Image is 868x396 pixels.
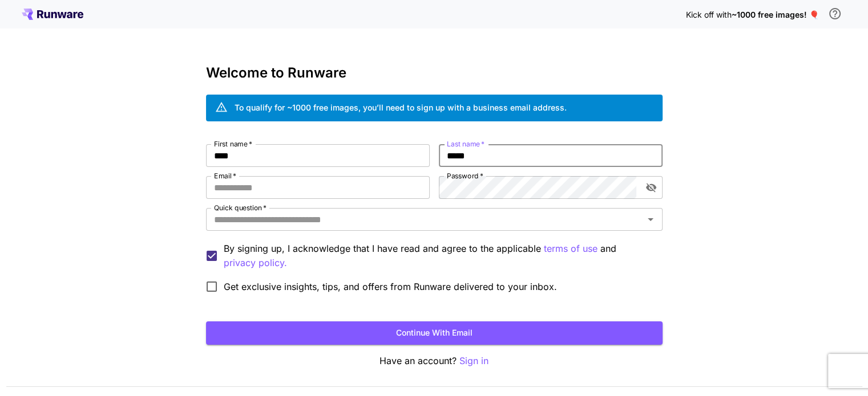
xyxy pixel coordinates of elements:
label: First name [214,139,252,149]
h3: Welcome to Runware [206,65,663,81]
p: Have an account? [206,354,663,368]
button: Open [643,211,659,227]
p: privacy policy. [224,256,287,270]
label: Quick question [214,203,267,213]
button: By signing up, I acknowledge that I have read and agree to the applicable terms of use and [224,256,287,270]
p: terms of use [544,242,597,256]
span: ~1000 free images! 🎈 [732,10,819,19]
button: toggle password visibility [641,177,661,198]
span: Kick off with [686,10,732,19]
button: By signing up, I acknowledge that I have read and agree to the applicable and privacy policy. [544,242,597,256]
label: Last name [447,139,485,149]
label: Password [447,171,483,181]
span: Get exclusive insights, tips, and offers from Runware delivered to your inbox. [224,280,557,293]
label: Email [214,171,236,181]
button: Continue with email [206,321,663,345]
button: In order to qualify for free credit, you need to sign up with a business email address and click ... [823,2,846,25]
p: By signing up, I acknowledge that I have read and agree to the applicable and [224,242,653,270]
button: Sign in [459,354,488,368]
div: To qualify for ~1000 free images, you’ll need to sign up with a business email address. [235,101,567,113]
